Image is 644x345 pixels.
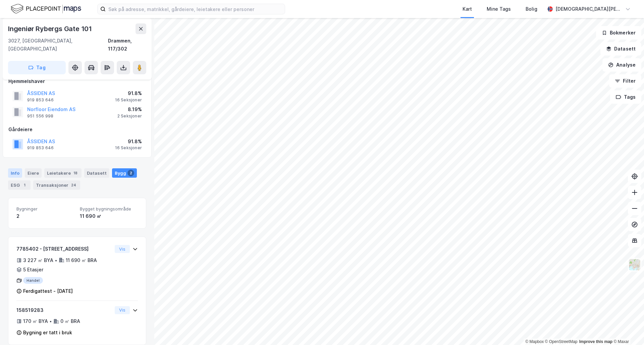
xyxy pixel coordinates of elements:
[115,89,142,97] div: 91.8%
[112,168,137,178] div: Bygg
[8,180,31,190] div: ESG
[579,339,612,344] a: Improve this map
[115,245,130,253] button: Vis
[16,212,74,220] div: 2
[8,125,146,134] div: Gårdeiere
[106,4,285,14] input: Søk på adresse, matrikkel, gårdeiere, leietakere eller personer
[60,317,80,325] div: 0 ㎡ BRA
[108,37,146,53] div: Drammen, 117/302
[526,5,537,13] div: Bolig
[8,23,93,34] div: Ingeniør Rybergs Gate 101
[25,168,42,178] div: Eiere
[16,245,112,253] div: 7785402 - [STREET_ADDRESS]
[33,180,80,190] div: Transaksjoner
[23,317,48,325] div: 170 ㎡ BYA
[23,266,43,274] div: 5 Etasjer
[55,258,57,263] div: •
[27,97,54,103] div: 919 853 646
[49,319,52,324] div: •
[117,105,142,113] div: 8.19%
[8,61,66,74] button: Tag
[16,306,112,314] div: 158519283
[115,97,142,103] div: 16 Seksjoner
[596,26,641,39] button: Bokmerker
[610,313,644,345] div: Kontrollprogram for chat
[44,168,82,178] div: Leietakere
[70,182,77,188] div: 24
[21,182,28,188] div: 1
[117,113,142,119] div: 2 Seksjoner
[66,256,97,264] div: 11 690 ㎡ BRA
[525,339,544,344] a: Mapbox
[610,313,644,345] iframe: Chat Widget
[8,37,108,53] div: 3027, [GEOGRAPHIC_DATA], [GEOGRAPHIC_DATA]
[27,145,54,151] div: 919 853 646
[80,212,138,220] div: 11 690 ㎡
[80,206,138,212] span: Bygget bygningsområde
[23,329,72,337] div: Bygning er tatt i bruk
[602,58,641,72] button: Analyse
[115,145,142,151] div: 16 Seksjoner
[72,170,79,176] div: 18
[628,258,641,271] img: Z
[463,5,472,13] div: Kart
[16,206,74,212] span: Bygninger
[11,3,81,15] img: logo.f888ab2527a4732fd821a326f86c7f29.svg
[115,306,130,314] button: Vis
[610,90,641,104] button: Tags
[23,256,53,264] div: 3 227 ㎡ BYA
[115,138,142,146] div: 91.8%
[127,170,134,176] div: 2
[609,74,641,88] button: Filter
[27,113,53,119] div: 951 556 998
[8,168,22,178] div: Info
[555,5,623,13] div: [DEMOGRAPHIC_DATA][PERSON_NAME]
[545,339,578,344] a: OpenStreetMap
[600,42,641,56] button: Datasett
[487,5,511,13] div: Mine Tags
[23,287,73,295] div: Ferdigattest - [DATE]
[84,168,109,178] div: Datasett
[8,77,146,85] div: Hjemmelshaver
